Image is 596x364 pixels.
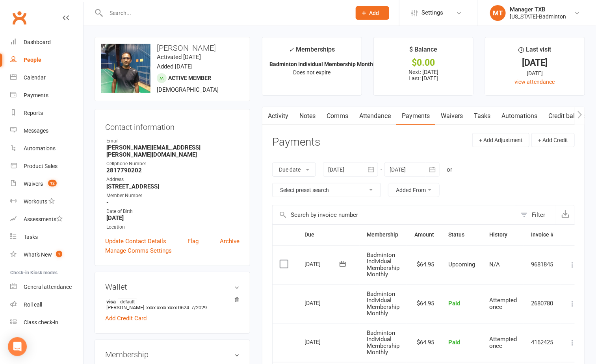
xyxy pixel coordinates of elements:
[510,6,566,13] div: Manager TXB
[48,180,57,187] span: 12
[106,199,240,206] strong: -
[447,165,452,174] div: or
[321,107,354,125] a: Comms
[435,107,468,125] a: Waivers
[273,205,517,224] input: Search by invoice number
[101,44,243,52] h3: [PERSON_NAME]
[272,136,320,148] h3: Payments
[304,336,341,348] div: [DATE]
[517,205,556,224] button: Filter
[515,79,555,85] a: view attendance
[10,157,83,175] a: Product Sales
[492,59,577,67] div: [DATE]
[510,13,566,20] div: [US_STATE]-Badminton
[24,39,51,45] div: Dashboard
[532,210,545,220] div: Filter
[24,216,63,222] div: Assessments
[356,6,389,20] button: Add
[289,44,335,59] div: Memberships
[106,137,240,145] div: Email
[407,245,441,284] td: $64.95
[105,314,147,323] a: Add Credit Card
[24,181,43,187] div: Waivers
[24,110,43,116] div: Reports
[10,314,83,331] a: Class kiosk mode
[448,261,475,268] span: Upcoming
[24,251,52,258] div: What's New
[10,211,83,228] a: Assessments
[10,246,83,264] a: What's New1
[105,120,240,131] h3: Contact information
[367,290,399,317] span: Badminton Individual Membership Monthly
[10,104,83,122] a: Reports
[157,63,193,70] time: Added [DATE]
[105,246,172,255] a: Manage Comms Settings
[381,59,466,67] div: $0.00
[106,192,240,200] div: Member Number
[106,183,240,190] strong: [STREET_ADDRESS]
[262,107,294,125] a: Activity
[448,339,460,346] span: Paid
[369,10,379,16] span: Add
[468,107,496,125] a: Tasks
[104,7,345,18] input: Search...
[24,74,46,81] div: Calendar
[482,225,524,245] th: History
[105,297,240,312] li: [PERSON_NAME]
[543,107,594,125] a: Credit balance
[448,300,460,307] span: Paid
[10,69,83,87] a: Calendar
[106,224,240,231] div: Location
[106,298,236,305] strong: visa
[8,337,27,356] div: Open Intercom Messenger
[492,69,577,78] div: [DATE]
[294,107,321,125] a: Notes
[191,305,207,310] span: 7/2029
[24,127,48,134] div: Messages
[269,61,377,67] strong: Badminton Individual Membership Monthly
[407,225,441,245] th: Amount
[293,69,331,76] span: Does not expire
[24,301,42,308] div: Roll call
[367,329,399,356] span: Badminton Individual Membership Monthly
[489,297,517,310] span: Attempted once
[24,319,58,325] div: Class check-in
[524,284,561,323] td: 2680780
[105,237,166,246] a: Update Contact Details
[367,251,399,278] span: Badminton Individual Membership Monthly
[472,133,529,147] button: + Add Adjustment
[168,75,211,81] span: Active member
[106,208,240,215] div: Date of Birth
[396,107,435,125] a: Payments
[489,336,517,349] span: Attempted once
[490,5,506,21] div: MT
[489,261,500,268] span: N/A
[157,86,219,93] span: [DEMOGRAPHIC_DATA]
[24,57,41,63] div: People
[360,225,407,245] th: Membership
[10,33,83,51] a: Dashboard
[410,44,438,59] div: $ Balance
[10,87,83,104] a: Payments
[106,214,240,222] strong: [DATE]
[24,163,58,169] div: Product Sales
[388,183,440,197] button: Added From
[24,92,48,98] div: Payments
[106,167,240,174] strong: 2817790202
[106,144,240,158] strong: [PERSON_NAME][EMAIL_ADDRESS][PERSON_NAME][DOMAIN_NAME]
[157,54,201,61] time: Activated [DATE]
[524,245,561,284] td: 9681845
[304,258,341,270] div: [DATE]
[10,140,83,157] a: Automations
[105,283,240,291] h3: Wallet
[10,278,83,296] a: General attendance kiosk mode
[297,225,360,245] th: Due
[9,8,29,28] a: Clubworx
[56,251,62,257] span: 1
[10,122,83,140] a: Messages
[407,323,441,362] td: $64.95
[105,350,240,359] h3: Membership
[524,225,561,245] th: Invoice #
[118,298,137,305] span: default
[381,69,466,81] p: Next: [DATE] Last: [DATE]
